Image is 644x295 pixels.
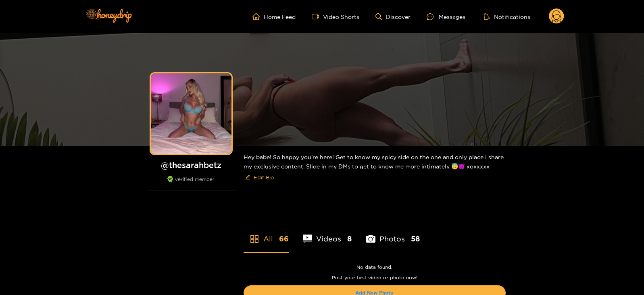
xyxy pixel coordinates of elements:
[254,173,274,181] span: Edit Bio
[147,160,236,170] h1: @ thesarahbetz
[279,234,289,244] span: 66
[245,175,250,181] span: edit
[375,13,411,20] a: Discover
[347,234,352,244] span: 8
[252,13,264,20] span: home
[427,12,465,21] div: Messages
[252,13,296,20] a: Home Feed
[481,12,533,21] button: Notifications
[244,171,275,184] button: editEdit Bio
[244,275,506,280] p: Post your first video or photo now!
[147,176,236,191] div: verified member
[244,264,506,270] p: No data found.
[366,216,420,252] li: Photos
[250,234,259,244] span: appstore
[303,216,352,252] li: Videos
[312,13,323,20] span: video-camera
[411,234,420,244] span: 58
[244,216,289,252] li: All
[312,13,359,20] a: Video Shorts
[244,146,506,190] div: Hey babe! So happy you're here! Get to know my spicy side on the one and only place I share my ex...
